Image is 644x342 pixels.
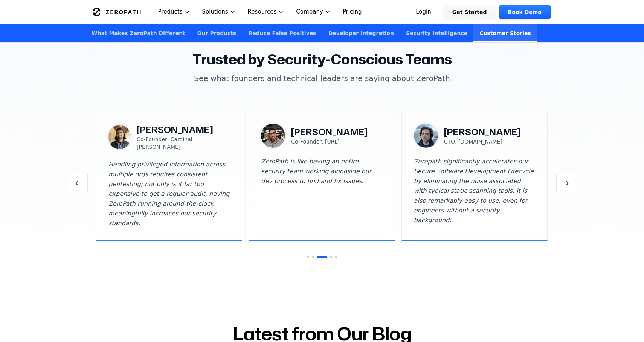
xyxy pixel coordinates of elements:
button: Go to testimonial 5 [335,256,337,258]
h3: [PERSON_NAME] [291,126,368,138]
h3: [PERSON_NAME] [137,124,230,136]
blockquote: Zeropath significantly accelerates our Secure Software Development Lifecycle by eliminating the n... [414,157,535,228]
p: See what founders and technical leaders are saying about ZeroPath [177,73,467,84]
a: Book Demo [499,5,551,19]
a: Security Intelligence [400,24,473,42]
button: Go to testimonial 3 [317,256,327,258]
blockquote: Handling privileged information across multiple orgs requires consistent pentesting; not only is ... [108,160,230,228]
button: Next testimonials [556,174,575,192]
a: Get Started [443,5,496,19]
button: Go to testimonial 4 [330,256,332,258]
p: Co-Founder, Cardinal [PERSON_NAME] [137,136,230,151]
button: Go to testimonial 2 [312,256,314,258]
a: Login [407,5,440,19]
a: What Makes ZeroPath Different [85,24,191,42]
button: Go to testimonial 1 [307,256,309,258]
p: Co-Founder, [URL] [291,138,368,145]
a: Developer Integration [322,24,400,42]
img: Yaacov Tarko [414,124,438,148]
a: Our Products [191,24,243,42]
img: Muhammad Khattak [108,125,131,149]
p: CTO, [DOMAIN_NAME] [444,138,520,145]
a: Reduce False Positives [243,24,322,42]
h2: Trusted by Security-Conscious Teams [93,52,551,67]
blockquote: ZeroPath is like having an entire security team working alongside our dev process to find and fix... [261,157,382,228]
button: Previous testimonials [69,174,88,192]
h3: [PERSON_NAME] [444,126,520,138]
a: Customer Stories [473,24,537,42]
img: Jake Anderson [261,124,285,148]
